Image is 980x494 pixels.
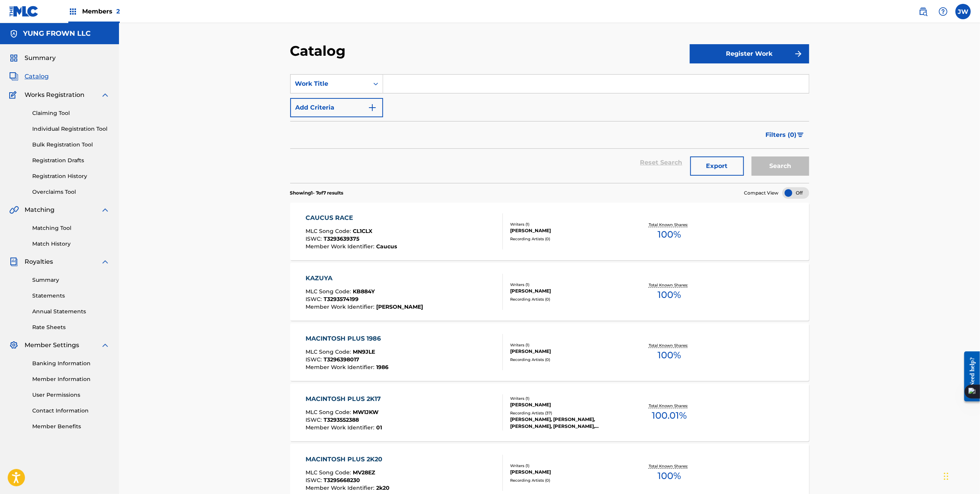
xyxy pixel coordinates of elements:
button: Add Criteria [290,98,383,117]
span: Member Work Identifier : [306,364,376,371]
span: Member Work Identifier : [306,424,376,431]
span: 2k20 [376,484,390,491]
a: MACINTOSH PLUS 1986MLC Song Code:MN9JLEISWC:T3296398017Member Work Identifier:1986Writers (1)[PER... [290,323,809,381]
span: 100 % [658,288,681,302]
div: [PERSON_NAME] [510,288,626,294]
div: Writers ( 1 ) [510,463,626,469]
div: Writers ( 1 ) [510,342,626,348]
span: T3293574199 [324,296,359,303]
span: Catalog [25,72,49,81]
img: Royalties [9,257,18,266]
span: 01 [376,424,382,431]
span: 100 % [658,228,681,241]
div: Writers ( 1 ) [510,221,626,227]
span: MLC Song Code : [306,409,353,416]
span: 1986 [376,364,388,371]
img: help [939,7,948,16]
img: expand [101,257,110,266]
button: Register Work [690,44,809,63]
a: Public Search [916,4,931,19]
div: [PERSON_NAME] [510,227,626,234]
div: MACINTOSH PLUS 2K17 [306,394,385,404]
div: Recording Artists ( 0 ) [510,477,626,483]
img: Summary [9,53,18,63]
span: Member Work Identifier : [306,303,376,310]
span: MLC Song Code : [306,288,353,295]
span: ISWC : [306,296,324,303]
div: User Menu [955,4,971,19]
span: Summary [25,53,56,63]
span: [PERSON_NAME] [376,303,423,310]
div: Help [935,4,951,19]
a: Summary [32,276,110,284]
img: Member Settings [9,341,18,350]
p: Total Known Shares: [649,403,690,409]
button: Export [690,156,744,176]
a: SummarySummary [9,53,56,63]
span: 100.01 % [652,409,687,422]
p: Showing 1 - 7 of 7 results [290,190,344,196]
a: MACINTOSH PLUS 2K17MLC Song Code:MW1JKWISWC:T3293552388Member Work Identifier:01Writers (1)[PERSO... [290,384,809,441]
img: f7272a7cc735f4ea7f67.svg [794,49,803,58]
img: expand [101,205,110,215]
a: Annual Statements [32,308,110,316]
img: Matching [9,205,19,215]
iframe: Chat Widget [942,457,980,494]
button: Filters (0) [761,125,809,145]
h2: Catalog [290,42,350,60]
a: Matching Tool [32,224,110,232]
a: Rate Sheets [32,323,110,331]
span: MW1JKW [353,409,378,416]
span: MLC Song Code : [306,228,353,235]
p: Total Known Shares: [649,343,690,348]
span: Compact View [744,190,779,196]
div: Recording Artists ( 0 ) [510,357,626,363]
h5: YUNG FROWN LLC [23,29,91,38]
img: Works Registration [9,90,19,100]
div: [PERSON_NAME] [510,469,626,476]
a: CAUCUS RACEMLC Song Code:CL1CLXISWC:T3293639375Member Work Identifier:CaucusWriters (1)[PERSON_NA... [290,203,809,260]
span: Member Settings [25,341,79,350]
div: [PERSON_NAME] [510,401,626,408]
a: Statements [32,292,110,300]
div: MACINTOSH PLUS 1986 [306,334,388,343]
span: T3293552388 [324,416,359,423]
img: Top Rightsholders [68,7,78,16]
span: MV28EZ [353,469,375,476]
a: Contact Information [32,407,110,415]
span: Caucus [376,243,397,250]
p: Total Known Shares: [649,282,690,288]
span: Members [82,7,120,16]
div: Writers ( 1 ) [510,396,626,401]
img: 9d2ae6d4665cec9f34b9.svg [368,103,377,112]
span: ISWC : [306,356,324,363]
p: Total Known Shares: [649,463,690,469]
span: Member Work Identifier : [306,243,376,250]
a: Match History [32,240,110,248]
img: search [919,7,928,16]
img: filter [797,133,804,137]
a: CatalogCatalog [9,72,49,81]
span: Filters ( 0 ) [766,130,797,140]
div: MACINTOSH PLUS 2K20 [306,455,390,464]
div: [PERSON_NAME] [510,348,626,355]
img: MLC Logo [9,6,39,17]
span: MLC Song Code : [306,469,353,476]
p: Total Known Shares: [649,222,690,228]
span: Matching [25,205,55,215]
span: T3295668230 [324,477,360,484]
iframe: Resource Center [959,346,980,408]
span: T3296398017 [324,356,359,363]
a: User Permissions [32,391,110,399]
form: Search Form [290,74,809,183]
img: Accounts [9,29,18,38]
div: Work Title [295,79,364,88]
div: Writers ( 1 ) [510,282,626,288]
span: Works Registration [25,90,84,100]
span: 2 [116,8,120,15]
span: 100 % [658,469,681,483]
a: Claiming Tool [32,109,110,117]
div: Recording Artists ( 37 ) [510,410,626,416]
